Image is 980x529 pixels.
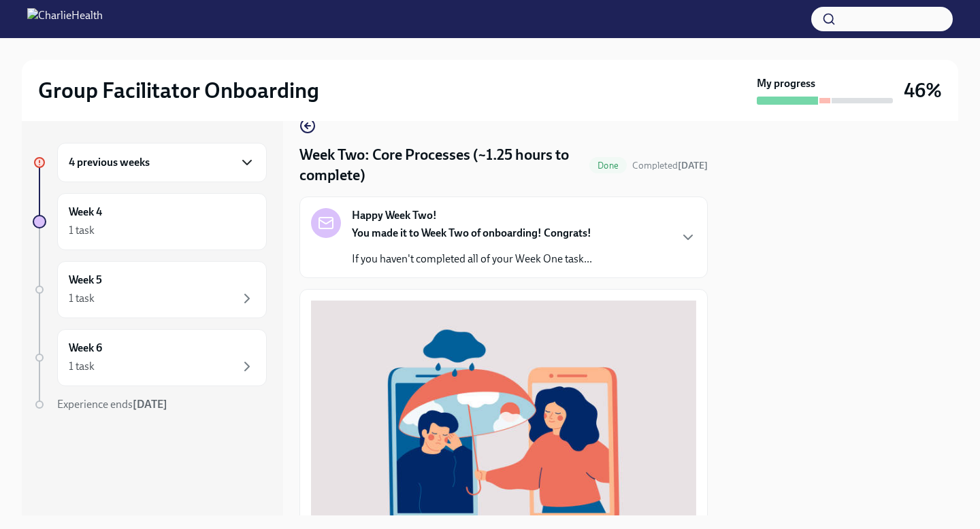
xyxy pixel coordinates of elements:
[904,78,942,103] h3: 46%
[33,261,267,318] a: Week 51 task
[299,145,584,186] h4: Week Two: Core Processes (~1.25 hours to complete)
[57,143,267,182] div: 4 previous weeks
[69,291,95,306] div: 1 task
[57,398,167,411] span: Experience ends
[69,205,102,220] h6: Week 4
[69,359,95,374] div: 1 task
[678,160,708,171] strong: [DATE]
[352,252,592,267] p: If you haven't completed all of your Week One task...
[632,160,708,171] span: Completed
[69,155,150,170] h6: 4 previous weeks
[33,193,267,250] a: Week 41 task
[27,8,103,30] img: CharlieHealth
[33,329,267,386] a: Week 61 task
[69,341,102,356] h6: Week 6
[632,159,708,172] span: September 30th, 2025 14:50
[352,208,437,223] strong: Happy Week Two!
[757,76,815,91] strong: My progress
[133,398,167,411] strong: [DATE]
[352,226,591,239] strong: You made it to Week Two of onboarding! Congrats!
[38,77,319,104] h2: Group Facilitator Onboarding
[69,273,102,288] h6: Week 5
[69,223,95,238] div: 1 task
[589,160,627,171] span: Done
